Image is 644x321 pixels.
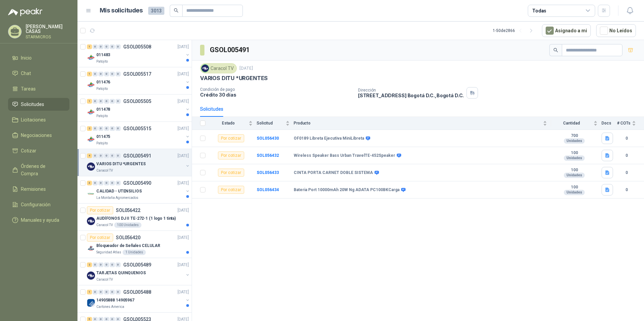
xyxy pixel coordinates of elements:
[201,65,209,72] img: Company Logo
[294,121,542,126] span: Producto
[96,86,108,92] p: Patojito
[93,72,98,76] div: 0
[21,116,46,123] span: Licitaciones
[87,124,190,146] a: 2 0 0 0 0 0 GSOL005515[DATE] Company Logo011475Patojito
[116,290,121,294] div: 0
[96,134,110,140] p: 011475
[8,198,69,211] a: Configuración
[96,297,134,304] p: 14905888 14905967
[178,126,189,132] p: [DATE]
[93,290,98,294] div: 0
[87,262,92,267] div: 2
[210,45,251,55] h3: GSOL005491
[200,105,223,113] div: Solicitudes
[564,173,585,178] div: Unidades
[542,24,591,37] button: Asignado a mi
[178,98,189,105] p: [DATE]
[110,181,115,185] div: 0
[8,183,69,195] a: Remisiones
[358,88,464,93] p: Dirección
[617,187,636,193] b: 0
[104,181,109,185] div: 0
[98,290,103,294] div: 0
[123,290,151,294] p: GSOL005488
[110,99,115,104] div: 0
[123,72,151,76] p: GSOL005517
[123,99,151,104] p: GSOL005505
[110,290,115,294] div: 0
[98,99,103,104] div: 0
[178,207,189,214] p: [DATE]
[532,7,546,14] div: Todas
[87,179,190,201] a: 3 0 0 0 0 0 GSOL005490[DATE] Company LogoCALIDAD - UTENSILIOSLa Montaña Agromercados
[257,136,279,141] b: SOL056430
[87,126,92,131] div: 2
[114,222,141,228] div: 100 Unidades
[617,152,636,159] b: 0
[257,170,279,175] a: SOL056433
[104,290,109,294] div: 0
[564,190,585,195] div: Unidades
[294,187,399,193] b: Bateria Port 10000mAh 20W Ng ADATA PC100BKCarga
[87,290,92,294] div: 1
[116,181,121,185] div: 0
[564,155,585,161] div: Unidades
[21,101,44,108] span: Solicitudes
[87,70,190,92] a: 1 0 0 0 0 0 GSOL005517[DATE] Company Logo011476Patojito
[98,126,103,131] div: 0
[87,206,113,214] div: Por cotizar
[77,231,192,258] a: Por cotizarSOL056420[DATE] Company LogoBloqueador de Señales CELULARSeguridad Atlas1 Unidades
[493,25,537,36] div: 1 - 50 de 2866
[294,170,373,176] b: CINTA PORTA CARNET DOBLE SISTEMA
[21,185,46,193] span: Remisiones
[87,97,190,119] a: 1 0 0 0 0 0 GSOL005505[DATE] Company Logo011478Patojito
[8,160,69,180] a: Órdenes de Compra
[564,138,585,144] div: Unidades
[218,134,244,142] div: Por cotizar
[93,126,98,131] div: 0
[96,243,160,249] p: Bloqueador de Señales CELULAR
[596,24,636,37] button: No Leídos
[8,214,69,226] a: Manuales y ayuda
[8,82,69,95] a: Tareas
[87,299,95,307] img: Company Logo
[96,195,138,201] p: La Montaña Agromercados
[617,135,636,142] b: 0
[257,187,279,192] b: SOL056434
[96,277,113,282] p: Caracol TV
[110,44,115,49] div: 0
[104,44,109,49] div: 0
[210,121,247,126] span: Estado
[8,51,69,64] a: Inicio
[8,67,69,80] a: Chat
[21,54,32,62] span: Inicio
[87,108,95,116] img: Company Logo
[178,289,189,295] p: [DATE]
[551,150,598,156] b: 100
[617,121,631,126] span: # COTs
[148,7,164,15] span: 3013
[21,163,63,177] span: Órdenes de Compra
[87,99,92,104] div: 1
[116,235,140,240] p: SOL056420
[8,8,42,16] img: Logo peakr
[116,208,140,213] p: SOL056422
[87,181,92,185] div: 3
[96,304,124,310] p: Cartones America
[93,99,98,104] div: 0
[87,163,95,171] img: Company Logo
[8,144,69,157] a: Cotizar
[96,250,121,255] p: Seguridad Atlas
[104,153,109,158] div: 0
[98,44,103,49] div: 0
[104,99,109,104] div: 0
[96,161,146,167] p: VARIOS DITU *URGENTES
[96,270,146,276] p: TARJETAS QUINQUENIOS
[200,75,268,82] p: VARIOS DITU *URGENTES
[123,250,146,255] div: 1 Unidades
[100,6,143,15] h1: Mis solicitudes
[96,141,108,146] p: Patojito
[26,35,69,39] p: STARMICROS
[553,48,558,52] span: search
[200,87,353,92] p: Condición de pago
